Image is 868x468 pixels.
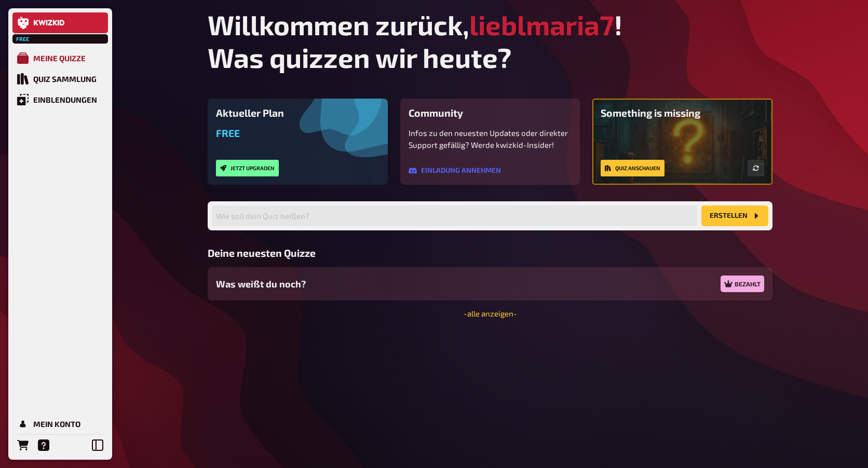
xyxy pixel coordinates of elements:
[208,8,772,74] h1: Willkommen zurück, ! Was quizzen wir heute?
[33,435,54,456] a: Hilfe
[464,309,517,318] a: -alle anzeigen-
[601,107,764,119] h3: Something is missing
[216,277,306,291] span: Was weißt du noch?
[469,8,614,41] span: lieblmaria7
[12,48,108,68] a: Meine Quizze
[216,127,240,139] span: Free
[409,127,572,150] p: Infos zu den neuesten Updates oder direkter Support gefällig? Werde kwizkid-Insider!
[701,205,768,226] button: Erstellen
[33,53,86,63] div: Meine Quizze
[208,247,772,259] h3: Deine neuesten Quizze
[33,419,80,429] div: Mein Konto
[12,414,108,434] a: Mein Konto
[212,205,697,226] input: Wie soll dein Quiz heißen?
[12,89,108,110] a: Einblendungen
[216,160,279,176] button: Jetzt upgraden
[409,107,572,119] h3: Community
[409,167,501,175] a: Einladung annehmen
[13,36,32,42] span: Free
[33,95,97,104] div: Einblendungen
[12,435,33,456] a: Bestellungen
[12,68,108,89] a: Quiz Sammlung
[216,107,379,119] h3: Aktueller Plan
[33,74,97,84] div: Quiz Sammlung
[601,160,664,176] a: Quiz anschauen
[721,276,764,292] div: Bezahlt
[208,267,772,300] a: Was weißt du noch?Bezahlt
